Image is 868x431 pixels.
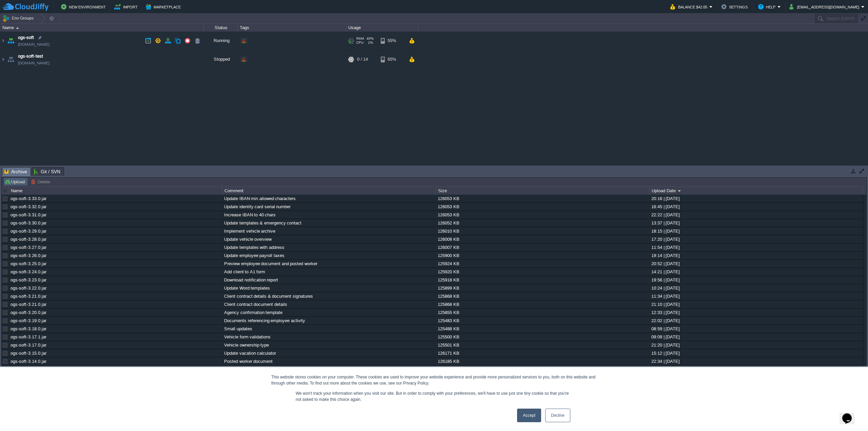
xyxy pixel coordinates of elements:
div: 18:15 | [DATE] [650,227,863,235]
button: Env Groups [2,14,36,23]
span: 40% [367,37,374,41]
div: 126181 KB [436,366,649,373]
div: 126052 KB [436,219,649,227]
div: 126007 KB [436,243,649,251]
button: Delete [31,179,52,185]
a: ogs-soft-3.17.1.jar [11,334,46,339]
a: ogs-soft-3.19.0.jar [11,318,46,323]
div: Implement vehicle archive [222,227,435,235]
div: Client contract details & document signatures [222,292,435,300]
a: ogs-soft-test [18,53,43,60]
a: [DOMAIN_NAME] [18,60,50,66]
div: 12:33 | [DATE] [650,309,863,316]
div: 125488 KB [436,325,649,333]
div: Name [1,24,203,32]
div: 126053 KB [436,211,649,219]
div: Preview employee document and posted worker [222,260,435,268]
a: ogs-soft-3.26.0.jar [11,253,46,258]
div: 22:02 | [DATE] [650,317,863,325]
img: AMDAwAAAACH5BAEAAAAALAAAAAABAAEAAAICRAEAOw== [6,50,16,68]
a: ogs-soft-3.31.0.jar [11,212,46,217]
div: 65% [381,50,403,68]
div: 125855 KB [436,309,649,316]
div: 126171 KB [436,349,649,357]
div: 126008 KB [436,235,649,243]
a: ogs-soft-3.21.0.jar [11,302,46,307]
a: [DOMAIN_NAME] [18,41,50,48]
div: 08:59 | [DATE] [650,325,863,333]
a: ogs-soft-3.17.0.jar [11,342,46,348]
div: Update vacation calculator [222,349,435,357]
div: 14:21 | [DATE] [650,268,863,276]
div: Update IBAN min allowed characters [222,195,435,202]
div: Posted worker document [222,357,435,365]
div: Download notification report [222,276,435,284]
div: 126185 KB [436,357,649,365]
div: Tags [238,24,346,32]
div: Add client to A1 form [222,268,435,276]
div: Update identity card serial number [222,203,435,211]
img: AMDAwAAAACH5BAEAAAAALAAAAAABAAEAAAICRAEAOw== [16,27,19,29]
a: ogs-soft-3.14.0.jar [11,359,46,364]
a: ogs-soft-3.22.0.jar [11,286,46,291]
div: 20:17 | [DATE] [650,366,863,373]
div: Stopped [204,50,238,68]
div: 11:34 | [DATE] [650,292,863,300]
div: 55% [381,32,403,50]
div: 19:56 | [DATE] [650,276,863,284]
img: CloudJiffy [2,3,48,11]
div: Increase IBAN to 40 chars [222,211,435,219]
div: 125899 KB [436,284,649,292]
div: 125483 KB [436,317,649,325]
div: 13:37 | [DATE] [650,219,863,227]
span: CPU [356,41,363,45]
button: Marketplace [146,3,183,11]
div: Documents referencing employee activity [222,317,435,325]
div: 17:20 | [DATE] [650,235,863,243]
a: ogs-soft [18,34,34,41]
a: ogs-soft-3.28.0.jar [11,237,46,242]
div: Update employee payroll taxes [222,252,435,259]
a: ogs-soft-3.20.0.jar [11,310,46,315]
div: 126053 KB [436,203,649,211]
div: Size [436,187,649,195]
div: 125918 KB [436,276,649,284]
div: 125868 KB [436,292,649,300]
a: ogs-soft-3.30.0.jar [11,220,46,226]
div: Small updates [222,325,435,333]
div: 20:16 | [DATE] [650,195,863,202]
div: 22:22 | [DATE] [650,211,863,219]
div: 0 / 14 [357,50,368,68]
img: AMDAwAAAACH5BAEAAAAALAAAAAABAAEAAAICRAEAOw== [0,50,6,68]
div: Status [204,24,237,32]
button: New Environment [61,3,108,11]
div: Name [9,187,222,195]
div: 19:14 | [DATE] [650,252,863,259]
div: 15:12 | [DATE] [650,349,863,357]
div: 125924 KB [436,260,649,268]
div: 125868 KB [436,300,649,308]
div: Vehicle form validations [222,333,435,341]
a: ogs-soft-3.33.0.jar [11,196,46,201]
button: [EMAIL_ADDRESS][DOMAIN_NAME] [789,3,861,11]
div: Update Word templates [222,284,435,292]
div: 20:52 | [DATE] [650,260,863,268]
div: 16:45 | [DATE] [650,203,863,211]
a: ogs-soft-3.21.0.jar [11,294,46,299]
a: ogs-soft-3.32.0.jar [11,204,46,209]
img: AMDAwAAAACH5BAEAAAAALAAAAAABAAEAAAICRAEAOw== [6,32,16,50]
a: ogs-soft-3.23.0.jar [11,277,46,282]
a: ogs-soft-3.27.0.jar [11,245,46,250]
div: Update templates with address [222,243,435,251]
span: 1% [366,41,373,45]
a: ogs-soft-3.24.0.jar [11,269,46,274]
span: RAM [356,37,364,41]
iframe: chat widget [840,404,861,424]
div: 126010 KB [436,227,649,235]
button: Balance $42.05 [670,3,709,11]
div: 21:10 | [DATE] [650,300,863,308]
button: Help [758,3,777,11]
div: 125501 KB [436,341,649,349]
button: Upload [4,179,27,185]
